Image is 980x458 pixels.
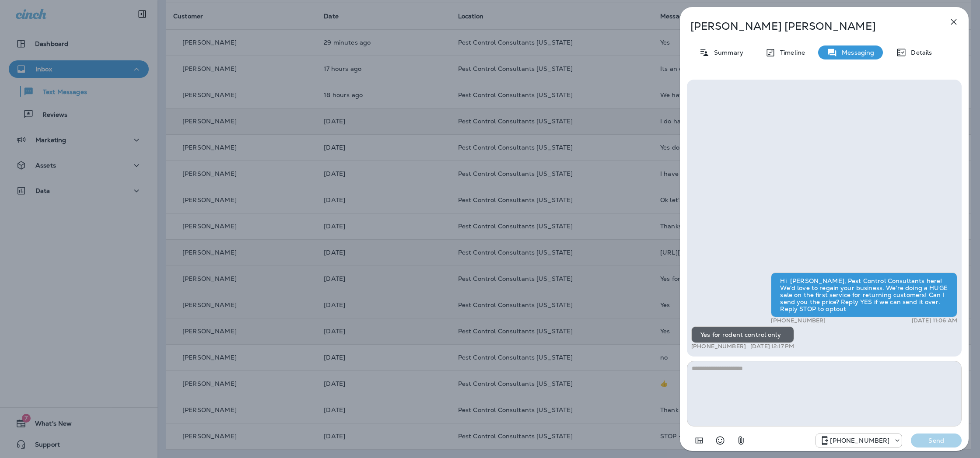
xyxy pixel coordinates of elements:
p: Summary [710,49,743,56]
p: Timeline [776,49,805,56]
p: [PERSON_NAME] [PERSON_NAME] [690,20,929,32]
p: [DATE] 11:06 AM [912,317,957,324]
div: Hi [PERSON_NAME], Pest Control Consultants here! We'd love to regain your business. We're doing a... [771,273,957,317]
button: Add in a premade template [690,432,708,449]
div: +1 (815) 998-9676 [816,435,902,446]
p: [PHONE_NUMBER] [691,343,746,350]
p: [DATE] 12:17 PM [750,343,794,350]
p: [PHONE_NUMBER] [771,317,826,324]
p: [PHONE_NUMBER] [830,437,889,444]
div: Yes for rodent control only [691,326,794,343]
button: Select an emoji [711,432,729,449]
p: Details [906,49,932,56]
p: Messaging [837,49,874,56]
